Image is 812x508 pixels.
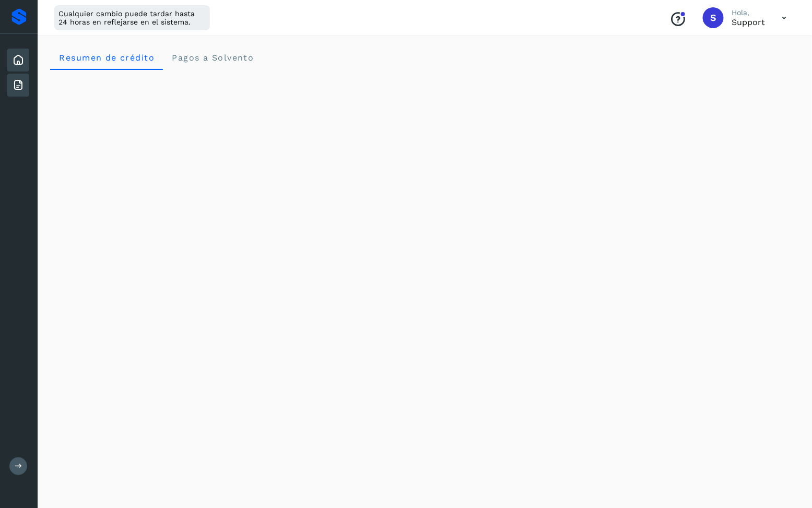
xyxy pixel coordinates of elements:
span: Pagos a Solvento [171,53,254,63]
div: Facturas [7,74,29,97]
p: Hola, [732,8,766,17]
div: Cualquier cambio puede tardar hasta 24 horas en reflejarse en el sistema. [54,5,210,30]
span: Resumen de crédito [58,53,155,63]
div: Inicio [7,49,29,72]
p: Support [732,17,766,27]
